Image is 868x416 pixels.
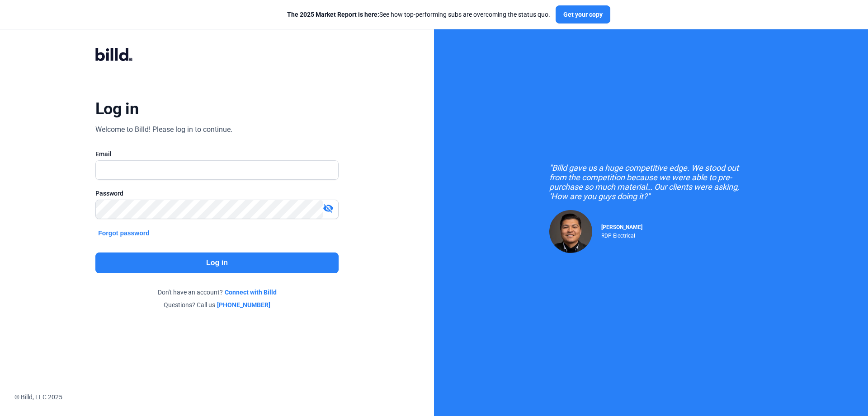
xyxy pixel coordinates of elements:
div: Email [95,150,339,159]
div: Questions? Call us [95,300,339,309]
div: See how top-performing subs are overcoming the status quo. [287,10,550,19]
button: Get your copy [556,5,610,23]
div: "Billd gave us a huge competitive edge. We stood out from the competition because we were able to... [549,163,753,201]
div: Don't have an account? [95,288,339,297]
a: [PHONE_NUMBER] [217,300,270,309]
button: Forgot password [95,228,152,238]
div: Log in [95,99,138,119]
div: RDP Electrical [601,230,642,239]
span: [PERSON_NAME] [601,224,642,230]
div: Welcome to Billd! Please log in to continue. [95,124,232,135]
div: Password [95,189,339,198]
span: The 2025 Market Report is here: [287,11,379,18]
img: Raul Pacheco [549,210,592,253]
button: Log in [95,252,339,273]
mat-icon: visibility_off [323,203,334,214]
a: Connect with Billd [225,288,277,297]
